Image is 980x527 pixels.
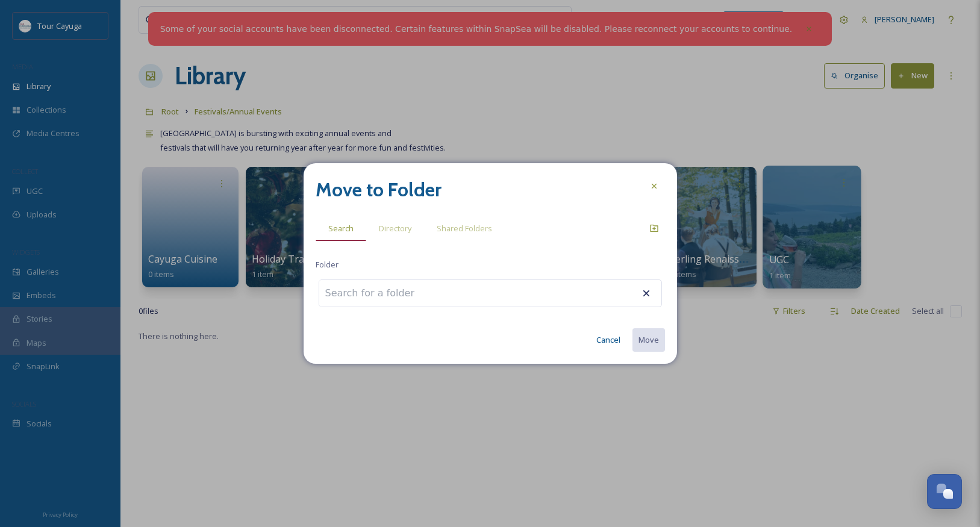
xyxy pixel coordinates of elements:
[379,223,411,234] span: Directory
[927,474,962,509] button: Open Chat
[328,223,354,234] span: Search
[319,280,452,307] input: Search for a folder
[316,175,442,204] h2: Move to Folder
[437,223,492,234] span: Shared Folders
[316,259,339,270] span: Folder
